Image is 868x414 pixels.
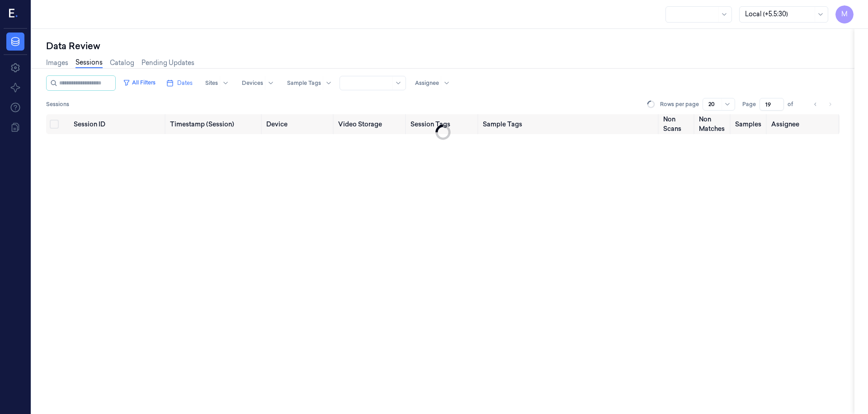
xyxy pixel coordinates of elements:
[46,58,68,68] a: Images
[263,114,335,134] th: Device
[46,40,840,52] div: Data Review
[70,114,166,134] th: Session ID
[75,58,103,68] a: Sessions
[119,75,159,90] button: All Filters
[660,100,699,108] p: Rows per page
[335,114,407,134] th: Video Storage
[46,100,69,108] span: Sessions
[660,114,696,134] th: Non Scans
[695,114,731,134] th: Non Matches
[788,100,802,108] span: of
[809,98,836,111] nav: pagination
[50,120,59,129] button: Select all
[731,114,768,134] th: Samples
[110,58,134,68] a: Catalog
[809,98,822,111] button: Go to previous page
[163,76,196,90] button: Dates
[177,79,193,87] span: Dates
[742,100,756,108] span: Page
[835,5,854,23] button: M
[166,114,263,134] th: Timestamp (Session)
[142,58,194,68] a: Pending Updates
[407,114,479,134] th: Session Tags
[479,114,660,134] th: Sample Tags
[768,114,840,134] th: Assignee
